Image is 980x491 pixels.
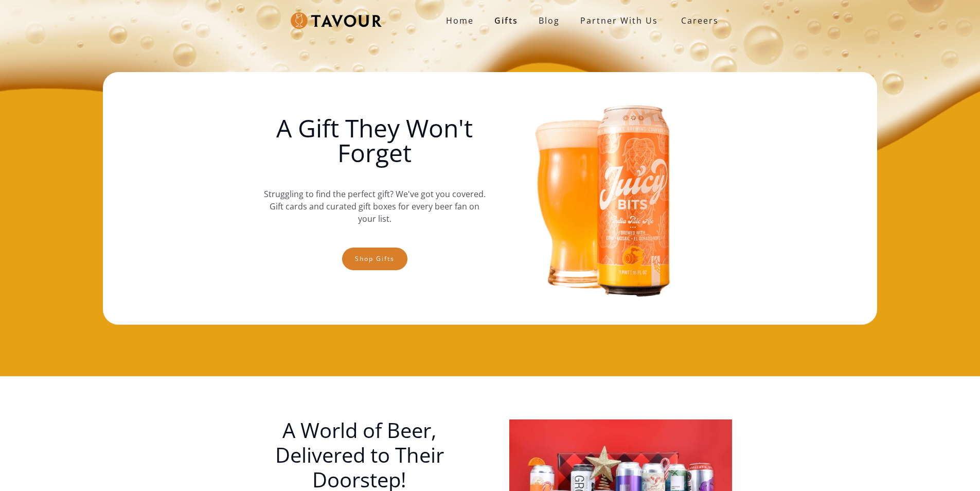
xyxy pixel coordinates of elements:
strong: Careers [681,10,719,31]
h1: A Gift They Won't Forget [263,116,486,165]
p: Struggling to find the perfect gift? We've got you covered. Gift cards and curated gift boxes for... [263,178,486,235]
a: Home [436,10,484,31]
strong: Home [446,15,474,26]
a: partner with us [570,10,668,31]
a: Shop gifts [342,248,407,270]
a: Blog [528,10,570,31]
a: Careers [668,6,726,35]
a: Gifts [484,10,528,31]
